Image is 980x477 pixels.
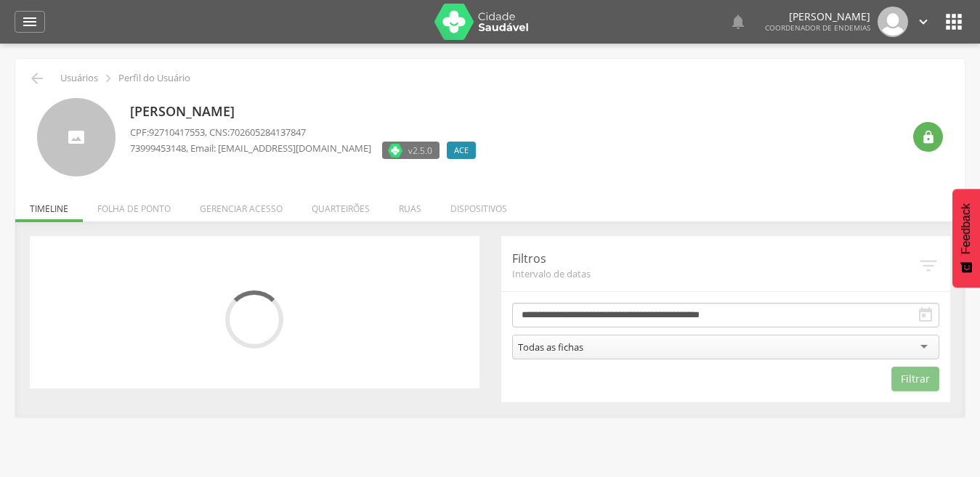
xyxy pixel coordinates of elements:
[765,23,870,33] span: Coordenador de Endemias
[100,70,116,86] i: 
[408,143,432,158] span: v2.5.0
[512,250,918,267] p: Filtros
[83,188,185,222] li: Folha de ponto
[436,188,522,222] li: Dispositivos
[921,130,936,144] i: 
[952,189,980,288] button: Feedback - Mostrar pesquisa
[118,73,190,84] p: Perfil do Usuário
[230,126,306,139] span: 702605284137847
[21,13,39,30] i: 
[149,126,205,139] span: 92710417553
[384,188,436,222] li: Ruas
[915,14,931,30] i: 
[512,267,918,280] span: Intervalo de datas
[130,142,186,155] span: 73999453148
[915,7,931,37] a: 
[28,70,46,87] i: Voltar
[913,122,943,152] div: Resetar senha
[130,102,483,121] p: [PERSON_NAME]
[765,12,870,22] p: [PERSON_NAME]
[960,203,973,254] span: Feedback
[60,73,98,84] p: Usuários
[729,13,747,30] i: 
[382,142,440,159] label: Versão do aplicativo
[15,11,45,33] a: 
[130,142,371,155] p: , Email: [EMAIL_ADDRESS][DOMAIN_NAME]
[917,306,934,324] i: 
[918,255,939,277] i: 
[454,144,469,156] span: ACE
[942,10,965,33] i: 
[518,341,583,354] div: Todas as fichas
[185,188,297,222] li: Gerenciar acesso
[297,188,384,222] li: Quarteirões
[729,7,747,37] a: 
[130,126,483,139] p: CPF: , CNS:
[891,367,939,391] button: Filtrar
